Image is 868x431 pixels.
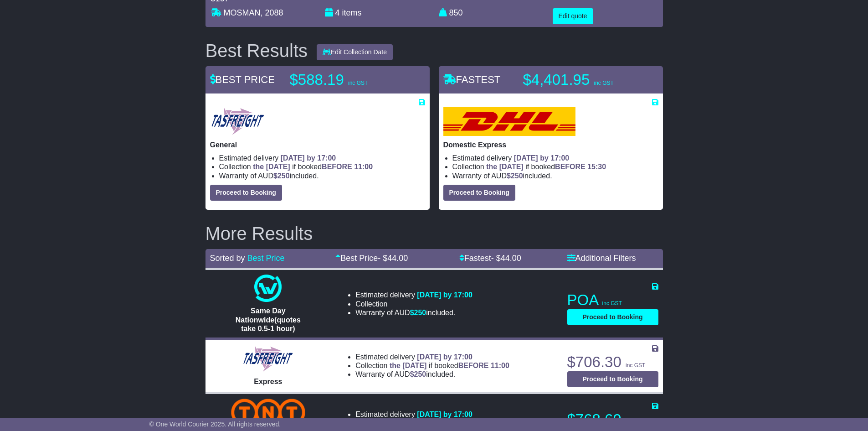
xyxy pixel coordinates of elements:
[254,275,282,302] img: One World Courier: Same Day Nationwide(quotes take 0.5-1 hour)
[242,345,294,373] img: Tasfreight: Express
[449,8,463,17] span: 850
[335,254,408,263] a: Best Price- $44.00
[390,362,509,369] span: if booked
[210,107,265,136] img: Tasfreight: General
[290,71,404,89] p: $588.19
[210,140,425,149] p: General
[281,154,336,162] span: [DATE] by 17:00
[210,185,282,201] button: Proceed to Booking
[410,370,426,378] span: $
[417,410,473,418] span: [DATE] by 17:00
[355,353,509,361] li: Estimated delivery
[594,80,613,86] span: inc GST
[443,185,515,201] button: Proceed to Booking
[443,140,658,149] p: Domestic Express
[567,410,658,429] p: $768.69
[273,172,290,180] span: $
[236,307,301,332] span: Same Day Nationwide(quotes take 0.5-1 hour)
[378,254,408,263] span: - $
[355,361,509,370] li: Collection
[553,8,593,24] button: Edit quote
[523,71,637,89] p: $4,401.95
[414,370,426,378] span: 250
[452,171,658,180] li: Warranty of AUD included.
[355,308,473,317] li: Warranty of AUD included.
[387,254,408,263] span: 44.00
[410,309,426,317] span: $
[417,291,473,299] span: [DATE] by 17:00
[254,378,282,385] span: Express
[253,163,290,171] span: the [DATE]
[567,254,636,263] a: Additional Filters
[231,399,305,426] img: TNT Domestic: Technology Express / Tail lift Truck
[486,163,523,171] span: the [DATE]
[348,80,368,86] span: inc GST
[261,8,283,17] span: , 2088
[587,163,606,171] span: 15:30
[567,371,658,387] button: Proceed to Booking
[355,410,509,419] li: Estimated delivery
[354,163,373,171] span: 11:00
[626,362,645,369] span: inc GST
[443,74,501,85] span: FASTEST
[452,154,658,162] li: Estimated delivery
[201,41,313,61] div: Best Results
[355,300,473,308] li: Collection
[390,362,426,369] span: the [DATE]
[443,107,575,136] img: DHL: Domestic Express
[149,421,281,428] span: © One World Courier 2025. All rights reserved.
[277,172,290,180] span: 250
[322,163,352,171] span: BEFORE
[567,353,658,371] p: $706.30
[491,362,509,369] span: 11:00
[253,163,373,171] span: if booked
[514,154,570,162] span: [DATE] by 17:00
[452,162,658,171] li: Collection
[458,362,489,369] span: BEFORE
[210,74,275,85] span: BEST PRICE
[567,291,658,309] p: POA
[507,172,523,180] span: $
[555,163,586,171] span: BEFORE
[219,162,425,171] li: Collection
[486,163,606,171] span: if booked
[567,309,658,325] button: Proceed to Booking
[355,291,473,299] li: Estimated delivery
[417,353,473,361] span: [DATE] by 17:00
[602,300,622,306] span: inc GST
[491,254,521,263] span: - $
[355,370,509,379] li: Warranty of AUD included.
[501,254,521,263] span: 44.00
[317,44,393,60] button: Edit Collection Date
[210,254,245,263] span: Sorted by
[219,171,425,180] li: Warranty of AUD included.
[459,254,521,263] a: Fastest- $44.00
[219,154,425,162] li: Estimated delivery
[205,223,663,244] h2: More Results
[342,8,362,17] span: items
[335,8,340,17] span: 4
[511,172,523,180] span: 250
[247,254,285,263] a: Best Price
[414,309,426,317] span: 250
[224,8,261,17] span: MOSMAN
